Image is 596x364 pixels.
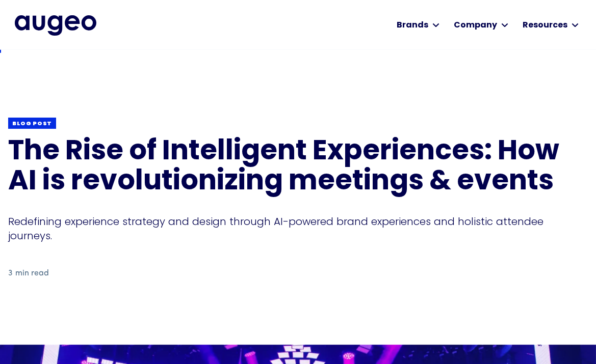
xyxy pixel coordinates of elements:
div: Brands [397,19,428,32]
div: Blog post [12,120,52,128]
div: Resources [523,19,567,32]
a: home [15,15,96,36]
div: min read [15,267,49,279]
h1: The Rise of Intelligent Experiences: How AI is revolutionizing meetings & events [8,137,588,198]
div: 3 [8,267,13,279]
img: Augeo's full logo in midnight blue. [15,15,96,36]
div: Redefining experience strategy and design through AI-powered brand experiences and holistic atten... [8,214,588,243]
div: Company [454,19,497,32]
